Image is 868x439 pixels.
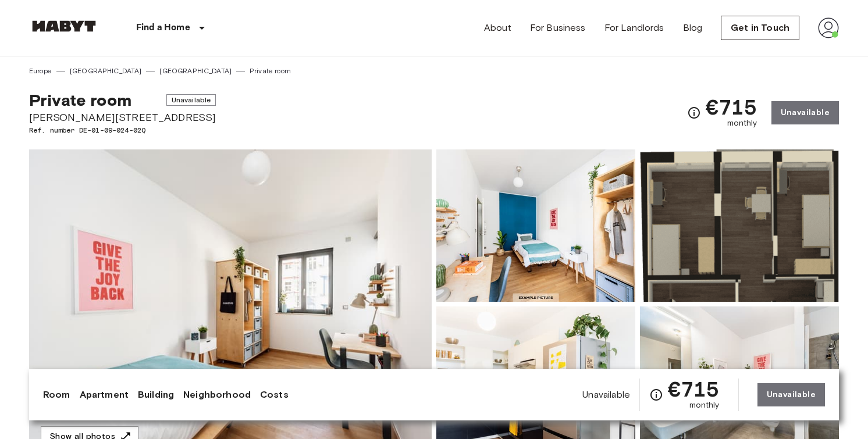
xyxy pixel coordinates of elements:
span: monthly [689,399,720,411]
span: Unavailable [582,388,630,401]
span: [PERSON_NAME][STREET_ADDRESS] [29,110,216,125]
a: For Landlords [604,21,664,35]
a: Apartment [80,388,129,402]
span: €715 [668,379,720,399]
a: Private room [250,66,291,76]
span: Ref. number DE-01-09-024-02Q [29,125,216,135]
a: Neighborhood [183,388,251,402]
a: Building [138,388,174,402]
img: avatar [818,17,839,38]
span: €715 [706,97,757,117]
img: Picture of unit DE-01-09-024-02Q [436,149,635,302]
p: Find a Home [136,21,190,35]
a: Blog [683,21,703,35]
a: Costs [260,388,289,402]
svg: Check cost overview for full price breakdown. Please note that discounts apply to new joiners onl... [687,106,701,120]
span: Private room [29,90,131,110]
img: Picture of unit DE-01-09-024-02Q [640,149,839,302]
a: Get in Touch [721,16,799,40]
span: Unavailable [166,94,216,106]
span: monthly [727,117,757,129]
img: Habyt [29,20,99,32]
a: [GEOGRAPHIC_DATA] [70,66,142,76]
a: Room [43,388,70,402]
a: [GEOGRAPHIC_DATA] [159,66,232,76]
a: For Business [530,21,586,35]
svg: Check cost overview for full price breakdown. Please note that discounts apply to new joiners onl... [649,388,663,402]
a: Europe [29,66,52,76]
a: About [484,21,511,35]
